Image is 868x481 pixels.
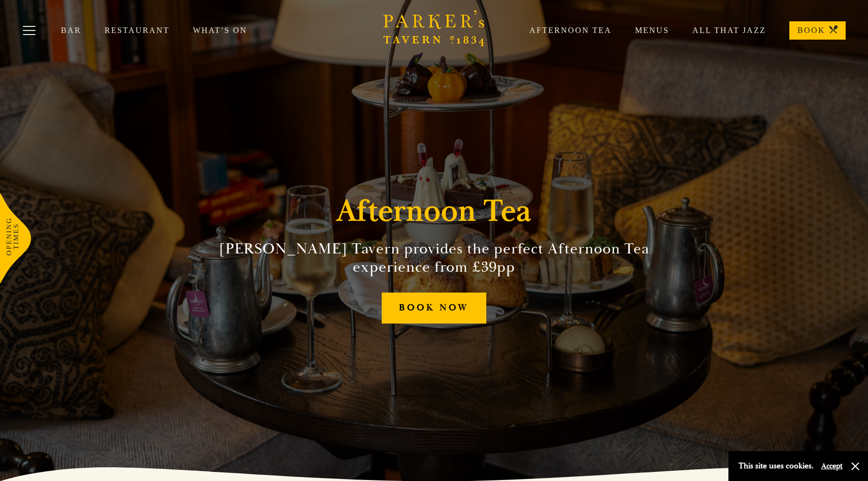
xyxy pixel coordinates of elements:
[203,240,665,276] h2: [PERSON_NAME] Tavern provides the perfect Afternoon Tea experience from £39pp
[850,461,860,471] button: Close and accept
[382,293,486,324] a: BOOK NOW
[739,459,814,473] p: This site uses cookies.
[821,461,843,471] button: Accept
[337,193,531,230] h1: Afternoon Tea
